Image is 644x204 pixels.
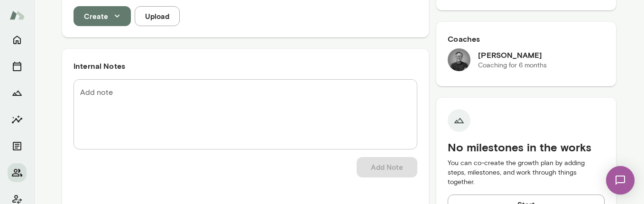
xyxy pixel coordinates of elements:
[8,83,27,102] button: Growth Plan
[478,61,547,70] p: Coaching for 6 months
[8,163,27,182] button: Members
[8,110,27,129] button: Insights
[8,30,27,49] button: Home
[74,6,131,26] button: Create
[448,139,605,155] h5: No milestones in the works
[448,33,605,45] h6: Coaches
[74,60,417,72] h6: Internal Notes
[448,48,470,71] img: Dane Howard
[9,6,25,24] img: Mento
[8,57,27,76] button: Sessions
[8,137,27,156] button: Documents
[135,6,180,26] button: Upload
[478,49,547,61] h6: [PERSON_NAME]
[448,158,605,187] p: You can co-create the growth plan by adding steps, milestones, and work through things together.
